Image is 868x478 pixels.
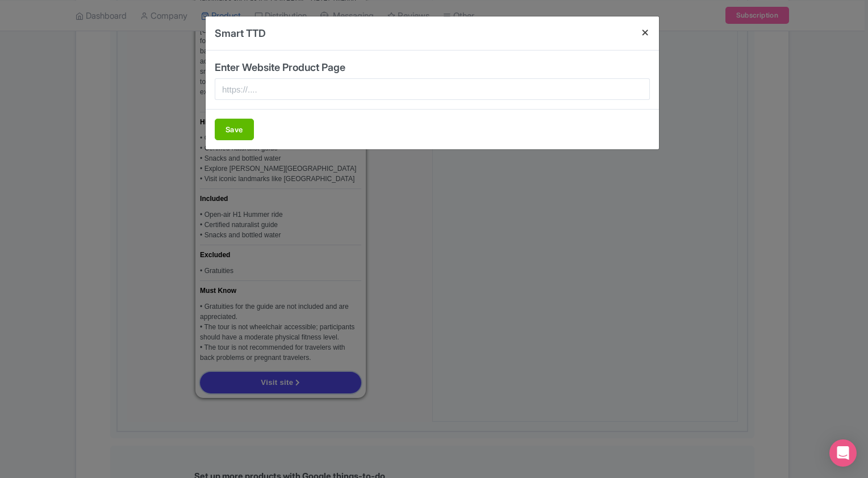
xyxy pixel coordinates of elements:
[829,439,857,467] div: Open Intercom Messenger
[215,119,254,140] button: Save
[215,26,266,41] h4: Smart TTD
[215,78,650,100] input: https://....
[215,60,650,75] div: Enter Website Product Page
[632,16,659,49] button: Close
